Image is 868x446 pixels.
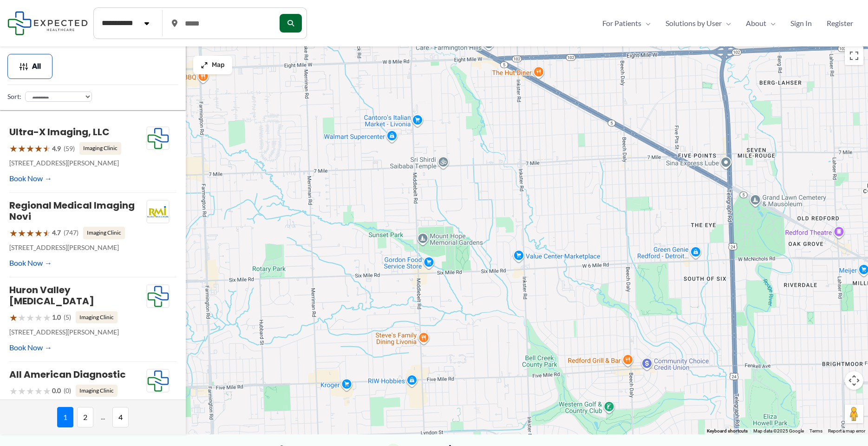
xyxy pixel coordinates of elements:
[845,46,863,65] button: Toggle fullscreen view
[76,385,117,397] span: Imaging Clinic
[9,140,18,157] span: ★
[52,143,61,155] span: 4.9
[52,311,61,323] span: 1.0
[18,224,26,242] span: ★
[76,311,117,323] span: Imaging Clinic
[34,309,43,326] span: ★
[26,224,34,242] span: ★
[9,341,52,354] a: Book Now
[52,227,61,239] span: 4.7
[43,309,51,326] span: ★
[9,242,146,254] p: [STREET_ADDRESS][PERSON_NAME]
[9,368,126,381] a: All American Diagnostic
[595,16,658,30] a: For PatientsMenu Toggle
[43,224,51,242] span: ★
[9,224,18,242] span: ★
[201,61,208,69] img: Maximize
[783,16,819,30] a: Sign In
[26,140,34,157] span: ★
[83,227,125,239] span: Imaging Clinic
[658,16,738,30] a: Solutions by UserMenu Toggle
[147,127,169,150] img: Expected Healthcare Logo
[766,16,776,30] span: Menu Toggle
[18,140,26,157] span: ★
[9,125,110,138] a: Ultra-X Imaging, LLC
[666,16,722,30] span: Solutions by User
[9,157,146,169] p: [STREET_ADDRESS][PERSON_NAME]
[18,382,26,400] span: ★
[19,62,28,71] img: Filter
[9,256,52,270] a: Book Now
[7,91,21,103] label: Sort:
[809,428,822,433] a: Terms
[746,16,766,30] span: About
[827,16,853,30] span: Register
[64,143,75,155] span: (59)
[147,200,169,223] img: Regional Medical Imaging Novi
[9,171,52,185] a: Book Now
[9,199,135,223] a: Regional Medical Imaging Novi
[43,140,51,157] span: ★
[602,16,641,30] span: For Patients
[52,385,61,397] span: 0.0
[97,407,109,427] span: ...
[147,285,169,308] img: Expected Healthcare Logo
[641,16,651,30] span: Menu Toggle
[7,11,88,35] img: Expected Healthcare Logo - side, dark font, small
[112,407,129,427] span: 4
[57,407,73,427] span: 1
[790,16,812,30] span: Sign In
[212,61,225,69] span: Map
[77,407,93,427] span: 2
[32,63,41,70] span: All
[34,224,43,242] span: ★
[9,309,18,326] span: ★
[828,428,865,433] a: Report a map error
[64,227,78,239] span: (747)
[9,382,18,400] span: ★
[43,382,51,400] span: ★
[738,16,783,30] a: AboutMenu Toggle
[722,16,731,30] span: Menu Toggle
[26,309,34,326] span: ★
[845,405,863,423] button: Drag Pegman onto the map to open Street View
[34,140,43,157] span: ★
[18,309,26,326] span: ★
[845,371,863,390] button: Map camera controls
[9,283,94,308] a: Huron Valley [MEDICAL_DATA]
[819,16,861,30] a: Register
[26,382,34,400] span: ★
[707,428,748,434] button: Keyboard shortcuts
[7,54,52,79] button: All
[147,369,169,393] img: Expected Healthcare Logo
[64,385,71,397] span: (0)
[64,311,71,323] span: (5)
[193,56,232,74] button: Map
[79,142,121,154] span: Imaging Clinic
[753,428,804,433] span: Map data ©2025 Google
[9,326,146,338] p: [STREET_ADDRESS][PERSON_NAME]
[34,382,43,400] span: ★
